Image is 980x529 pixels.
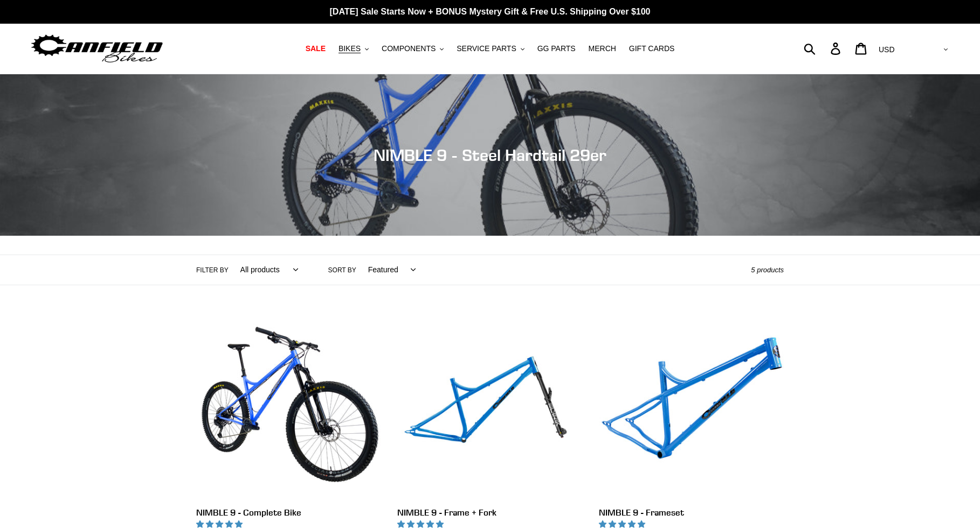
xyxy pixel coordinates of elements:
[30,32,164,66] img: Canfield Bikes
[300,41,331,56] a: SALE
[589,44,616,53] span: MERCH
[328,265,356,275] label: Sort by
[339,44,361,53] span: BIKES
[196,265,229,275] label: Filter by
[457,44,516,53] span: SERVICE PARTS
[333,41,374,56] button: BIKES
[306,44,326,53] span: SALE
[382,44,436,53] span: COMPONENTS
[374,145,606,165] span: NIMBLE 9 - Steel Hardtail 29er
[376,41,449,56] button: COMPONENTS
[537,44,576,53] span: GG PARTS
[629,44,675,53] span: GIFT CARDS
[532,41,581,56] a: GG PARTS
[451,41,529,56] button: SERVICE PARTS
[583,41,622,56] a: MERCH
[751,266,784,274] span: 5 products
[810,37,837,60] input: Search
[624,41,680,56] a: GIFT CARDS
